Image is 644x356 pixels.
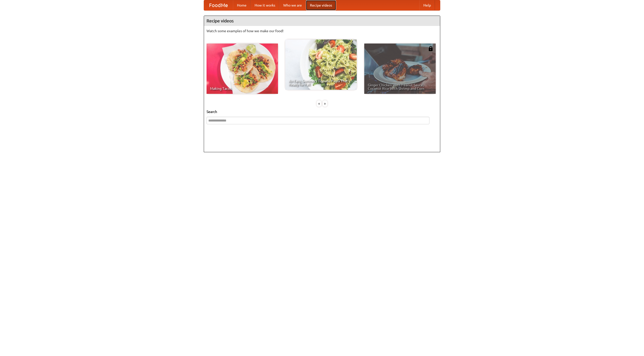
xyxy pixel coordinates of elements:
a: Who we are [279,0,306,10]
div: » [323,100,327,107]
h4: Recipe videos [204,16,440,26]
a: Recipe videos [306,0,336,10]
h5: Search [207,109,437,114]
a: An Easy, Summery Tomato Pasta That's Ready for Fall [285,39,357,90]
span: Making Tacos [210,87,274,90]
a: Help [419,0,435,10]
a: How it works [251,0,279,10]
span: An Easy, Summery Tomato Pasta That's Ready for Fall [289,79,353,86]
a: Home [233,0,251,10]
img: 483408.png [428,46,433,51]
div: « [317,100,321,107]
p: Watch some examples of how we make our food! [207,28,437,33]
a: FoodMe [204,0,233,10]
a: Making Tacos [207,44,278,94]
